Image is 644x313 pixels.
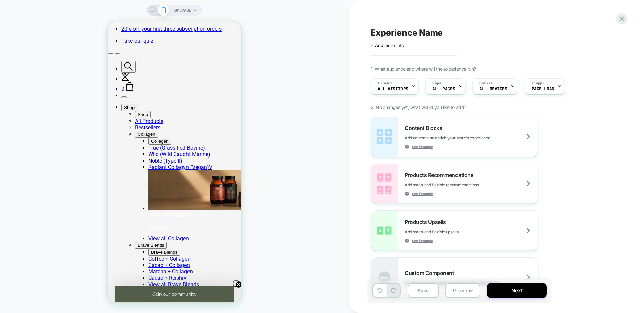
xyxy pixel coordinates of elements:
[378,81,393,86] span: Audience
[75,253,79,260] span: vegan
[445,283,480,298] button: Preview
[371,43,404,48] span: + Add more info
[40,142,104,149] a: Radiant Collagyn (Vegan)
[405,172,477,178] span: Products Recommendations
[172,5,191,16] span: HOMEPAGE
[412,191,433,196] span: See Example
[13,82,29,89] button: Shop
[7,264,126,281] div: Join our communityClose teaser
[40,260,91,266] a: View all Brave Blends
[487,283,547,298] button: Next
[532,81,545,86] span: Trigger
[27,220,59,227] button: Brave Blends
[432,81,442,86] span: Pages
[40,116,63,123] button: Collagen
[40,136,74,142] a: Noble (Type II)
[408,283,439,298] button: Save
[101,142,104,149] span: vegan
[40,123,97,130] a: True (Grass Fed Bovine)
[432,87,455,91] span: ALL PAGES
[371,104,466,110] span: 2. No changes yet, what would you like to add?
[378,87,408,91] span: All Visitors
[371,27,443,38] span: Experience Name
[412,238,433,243] span: See Example
[40,227,72,234] button: Brave Blends
[40,241,82,247] a: Cacao + Collagen
[13,75,19,77] button: Open and close menu
[27,89,43,97] button: Shop
[40,149,133,208] a: Guide to Collagen Discover
[40,253,79,260] a: Cacao + Reishi
[371,66,476,72] span: 1. What audience and where will the experience run?
[40,202,133,208] p: Discover
[7,32,12,34] button: Next announcement
[532,87,554,91] span: Page Load
[13,64,16,71] span: 0
[412,144,433,149] span: See Example
[479,81,492,86] span: Devices
[27,103,52,109] a: Bestsellers
[40,190,133,197] div: Guide to Collagen
[40,130,102,136] a: Wild (Wild Caught Marine)
[40,247,85,253] a: Matcha + Collagen
[27,109,50,116] button: Collagen
[27,97,55,103] a: All Products
[479,87,507,91] span: ALL DEVICES
[44,269,89,275] span: Join our community
[405,229,492,234] span: Add smart and flexible upsells
[405,182,513,187] span: Add smart and flexible recommendations
[405,135,524,140] span: Add content and enrich your store's experience
[40,234,83,241] a: Coffee + Collagen
[13,54,21,61] a: Login or create an account
[13,4,133,11] a: 20% off your first three subscription orders
[13,16,133,22] a: Take our quiz
[405,270,458,276] span: Custom Component
[405,218,449,225] span: Products Upsells
[125,259,131,265] button: Close teaser
[405,125,445,131] span: Content Blocks
[40,214,81,220] a: View all Collagen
